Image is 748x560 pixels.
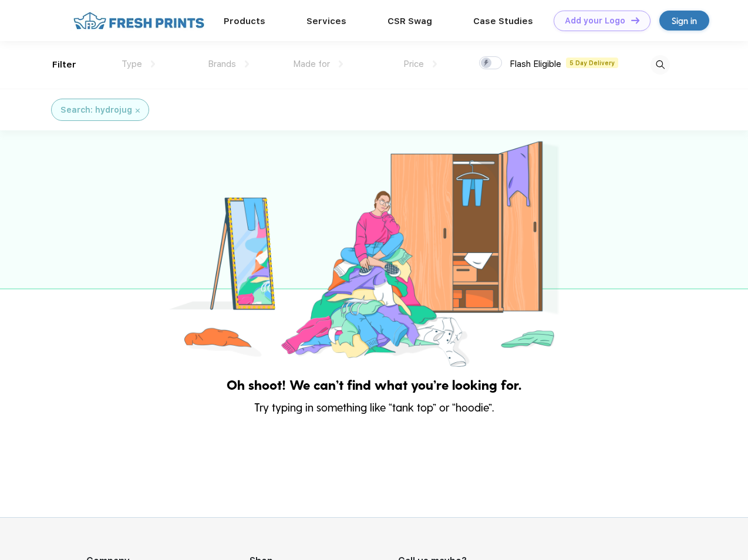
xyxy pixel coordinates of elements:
[245,60,249,68] img: dropdown.png
[651,55,670,75] img: desktop_search.svg
[403,59,424,69] span: Price
[339,60,343,68] img: dropdown.png
[631,17,639,23] img: DT
[510,59,561,69] span: Flash Eligible
[60,104,132,116] div: Search: hydrojug
[208,59,236,69] span: Brands
[566,58,618,68] span: 5 Day Delivery
[224,16,265,26] a: Products
[433,60,437,68] img: dropdown.png
[136,109,140,113] img: filter_cancel.svg
[293,59,330,69] span: Made for
[565,16,625,26] div: Add your Logo
[151,60,155,68] img: dropdown.png
[672,14,697,28] div: Sign in
[52,58,76,72] div: Filter
[122,59,142,69] span: Type
[70,11,208,31] img: fo%20logo%202.webp
[659,11,709,31] a: Sign in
